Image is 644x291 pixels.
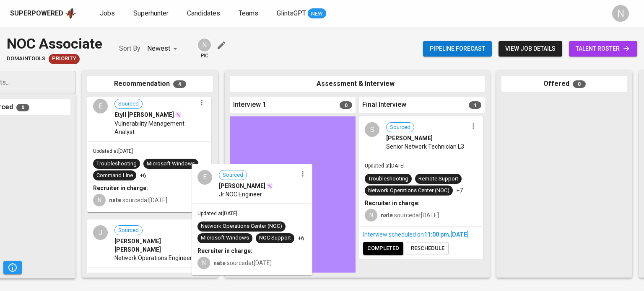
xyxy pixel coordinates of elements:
[239,9,258,17] span: Teams
[612,5,629,22] div: N
[576,44,631,54] span: talent roster
[133,9,169,17] span: Superhunter
[277,9,306,17] span: GlintsGPT
[10,7,76,20] a: Superpoweredapp logo
[340,101,352,109] span: 0
[49,54,80,64] div: New Job received from Demand Team, Client Priority
[239,8,260,19] a: Teams
[230,76,485,92] div: Assessment & Interview
[505,44,556,54] span: view job details
[277,8,326,19] a: GlintsGPT NEW
[100,9,115,17] span: Jobs
[147,41,180,57] div: Newest
[16,104,29,111] span: 0
[71,82,73,83] button: Open
[173,80,186,88] span: 4
[147,44,170,54] p: Newest
[308,10,326,18] span: NEW
[430,44,485,54] span: Pipeline forecast
[187,9,220,17] span: Candidates
[501,76,627,92] div: Offered
[10,9,63,18] div: Superpowered
[362,100,406,110] span: Final Interview
[187,8,222,19] a: Candidates
[3,261,22,274] button: Pipeline Triggers
[7,55,45,63] span: DomainTools
[233,100,266,110] span: Interview 1
[197,38,212,52] div: N
[119,44,140,54] p: Sort By
[499,41,562,57] button: view job details
[569,41,637,57] a: talent roster
[573,80,586,88] span: 0
[100,8,117,19] a: Jobs
[49,55,80,63] span: Priority
[423,41,492,57] button: Pipeline forecast
[133,8,170,19] a: Superhunter
[469,101,481,109] span: 1
[65,7,76,20] img: app logo
[7,33,102,54] div: NOC Associate
[197,38,212,59] div: pic
[87,76,213,92] div: Recommendation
